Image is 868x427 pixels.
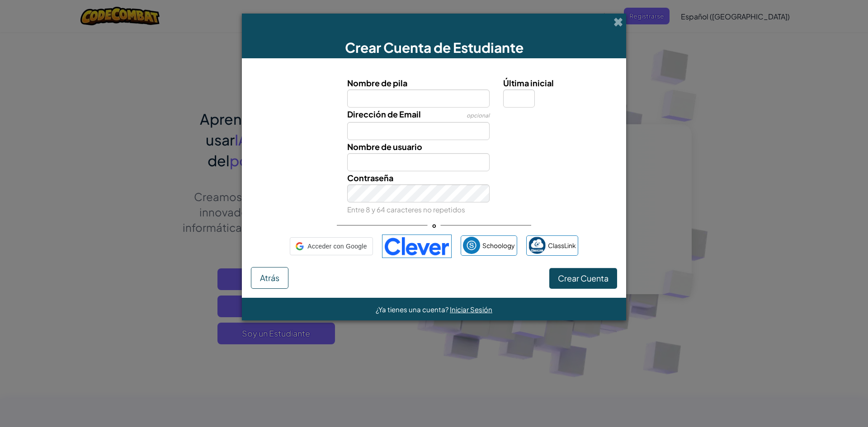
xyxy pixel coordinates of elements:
[347,205,465,214] small: Entre 8 y 64 caracteres no repetidos
[450,305,492,314] a: Iniciar Sesión
[503,78,554,88] span: Última inicial
[345,39,524,56] span: Crear Cuenta de Estudiante
[549,268,617,289] button: Crear Cuenta
[307,240,367,253] span: Acceder con Google
[260,272,279,283] span: Atrás
[528,237,546,254] img: classlink-logo-small.png
[428,219,441,232] span: o
[347,78,407,88] span: Nombre de pila
[482,239,515,252] span: Schoology
[467,112,490,119] span: opcional
[347,141,422,152] span: Nombre de usuario
[382,235,452,258] img: clever-logo-blue.png
[548,239,576,252] span: ClassLink
[376,305,450,314] span: ¿Ya tienes una cuenta?
[347,173,393,183] span: Contraseña
[290,237,373,255] div: Acceder con Google
[251,267,288,289] button: Atrás
[463,237,480,254] img: schoology.png
[558,273,609,283] span: Crear Cuenta
[347,109,421,119] span: Dirección de Email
